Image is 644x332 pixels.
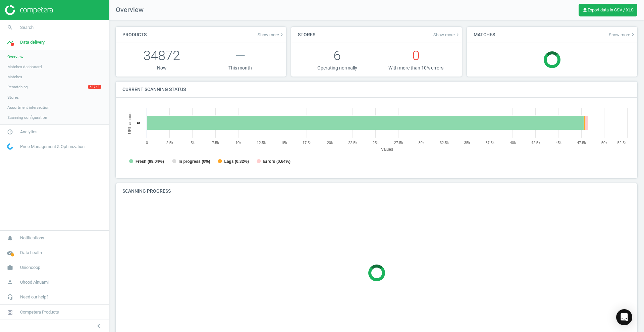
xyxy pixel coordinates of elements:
text: 22.5k [348,141,357,145]
i: timeline [4,36,16,49]
tspan: Lags (0.32%) [224,159,249,164]
p: 0 [377,46,455,65]
text: 47.5k [577,141,586,145]
text: 7.5k [212,141,219,145]
text: 40k [510,141,516,145]
i: search [4,21,16,34]
button: chevron_left [90,322,107,330]
span: — [235,48,246,63]
span: Analytics [20,129,38,135]
text: 42.5k [531,141,540,145]
text: 25k [373,141,379,145]
h4: Products [116,27,153,43]
p: With more than 10% errors [377,65,455,71]
span: Assortment intersection [7,105,49,110]
text: 30k [418,141,424,145]
text: 12.5k [257,141,266,145]
text: 2.5k [166,141,173,145]
p: Now [122,65,201,71]
span: Unioncoop [20,265,40,271]
span: Scanning configuration [7,115,47,120]
tspan: Errors (0.64%) [263,159,290,164]
text: 15k [281,141,287,145]
span: Overview [7,54,23,59]
text: 32.5k [440,141,449,145]
span: Stores [7,95,19,100]
text: 45k [556,141,562,145]
span: Data delivery [20,39,45,45]
img: ajHJNr6hYgQAAAAASUVORK5CYII= [5,5,53,15]
span: Show more [258,32,284,37]
p: Operating normally [298,65,376,71]
text: 0 [136,122,141,124]
span: Export data in CSV / XLS [582,7,634,13]
text: 27.5k [394,141,403,145]
p: This month [201,65,279,71]
i: keyboard_arrow_right [279,32,284,37]
i: person [4,276,16,289]
h4: Current scanning status [116,82,193,97]
span: Overview [109,5,144,15]
text: 50k [601,141,607,145]
h4: Scanning progress [116,183,177,199]
text: 10k [235,141,241,145]
i: keyboard_arrow_right [630,32,636,37]
span: Show more [433,32,460,37]
i: headset_mic [4,291,16,303]
i: work [4,261,16,274]
tspan: Fresh (99.04%) [136,159,164,164]
i: notifications [4,232,16,244]
h4: Matches [467,27,502,43]
text: 35k [464,141,470,145]
a: Show morekeyboard_arrow_right [433,32,460,37]
span: Competera Products [20,309,59,315]
div: Open Intercom Messenger [616,309,632,325]
span: 58748 [88,85,101,89]
span: Data health [20,250,42,256]
p: 6 [298,46,376,65]
text: 0 [146,141,148,145]
span: Show more [609,32,636,37]
text: 52.5k [618,141,627,145]
text: 5k [191,141,195,145]
i: chevron_left [95,322,103,330]
p: 34872 [122,46,201,65]
i: keyboard_arrow_right [455,32,460,37]
tspan: Values [381,147,393,152]
tspan: In progress (0%) [178,159,210,164]
a: Show morekeyboard_arrow_right [258,32,284,37]
a: Show morekeyboard_arrow_right [609,32,636,37]
img: wGWNvw8QSZomAAAAABJRU5ErkJggg== [7,143,13,150]
span: Search [20,25,34,31]
span: Matches dashboard [7,64,42,69]
span: Notifications [20,235,44,241]
text: 20k [327,141,333,145]
i: pie_chart_outlined [4,126,16,138]
span: Rematching [7,84,28,90]
button: get_appExport data in CSV / XLS [579,4,637,16]
tspan: URL amount [127,111,132,134]
text: 17.5k [303,141,312,145]
text: 37.5k [485,141,494,145]
span: Matches [7,74,22,80]
i: get_app [582,7,588,13]
span: Need our help? [20,294,48,300]
h4: Stores [291,27,322,43]
span: Price Management & Optimization [20,144,85,150]
span: Uhood Alnuami [20,279,49,285]
i: cloud_done [4,246,16,259]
